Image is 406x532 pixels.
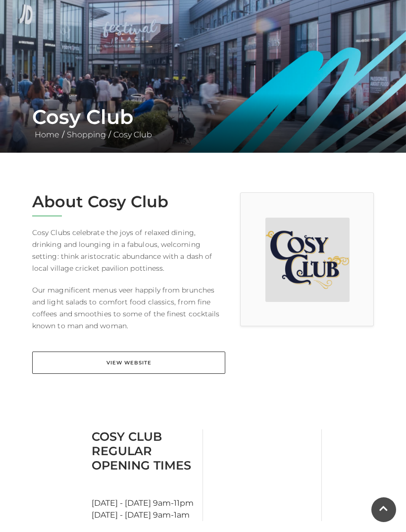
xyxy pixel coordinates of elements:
[84,429,203,521] div: [DATE] - [DATE] 9am-11pm [DATE] - [DATE] 9am-1am
[32,192,225,211] h2: About Cosy Club
[32,284,225,332] p: Our magnificent menus veer happily from brunches and light salads to comfort food classics, from ...
[111,130,154,139] a: Cosy Club
[32,130,62,139] a: Home
[25,105,381,141] div: / /
[32,105,374,129] h1: Cosy Club
[64,130,108,139] a: Shopping
[32,352,225,374] a: View Website
[32,227,225,274] p: Cosy Clubs celebrate the joys of relaxed dining, drinking and lounging in a fabulous, welcoming s...
[92,429,195,473] h3: Cosy Club Regular Opening Times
